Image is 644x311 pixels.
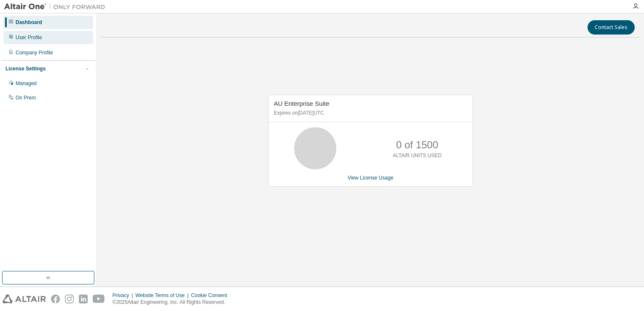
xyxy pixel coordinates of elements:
[113,292,135,299] div: Privacy
[274,110,465,117] p: Expires on [DATE] UTC
[113,299,232,306] p: © 2025 Altair Engineering, Inc. All Rights Reserved.
[588,20,635,35] button: Contact Sales
[3,295,46,303] img: altair_logo.svg
[393,152,442,159] p: ALTAIR UNITS USED
[191,292,232,299] div: Cookie Consent
[4,3,110,11] img: Altair One
[396,138,438,152] p: 0 of 1500
[51,295,60,303] img: facebook.svg
[79,295,88,303] img: linkedin.svg
[93,295,105,303] img: youtube.svg
[274,100,330,107] span: AU Enterprise Suite
[16,94,36,101] div: On Prem
[16,80,37,87] div: Managed
[135,292,191,299] div: Website Terms of Use
[16,49,53,56] div: Company Profile
[16,34,42,41] div: User Profile
[16,19,42,26] div: Dashboard
[65,295,74,303] img: instagram.svg
[5,65,46,72] div: License Settings
[348,175,394,181] a: View License Usage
